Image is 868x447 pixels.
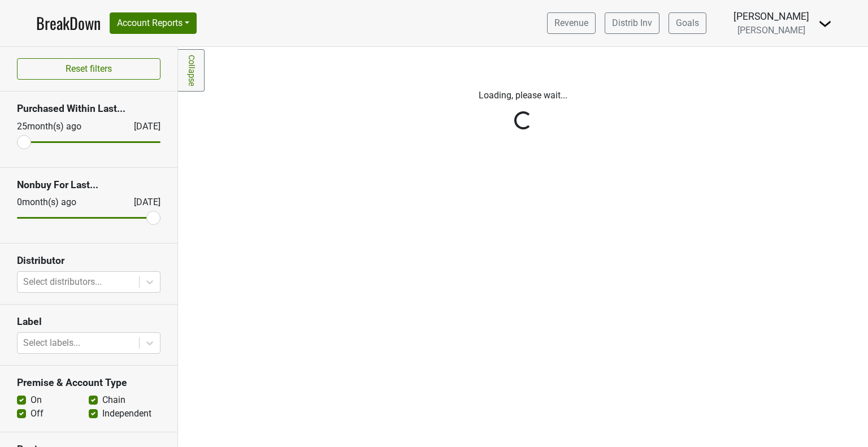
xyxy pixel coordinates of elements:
[547,12,596,34] a: Revenue
[737,25,805,36] span: [PERSON_NAME]
[818,17,832,31] img: Dropdown Menu
[36,11,101,35] a: BreakDown
[210,89,837,102] p: Loading, please wait...
[734,9,809,24] div: [PERSON_NAME]
[110,12,197,34] button: Account Reports
[669,12,706,34] a: Goals
[605,12,659,34] a: Distrib Inv
[178,49,205,92] a: Collapse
